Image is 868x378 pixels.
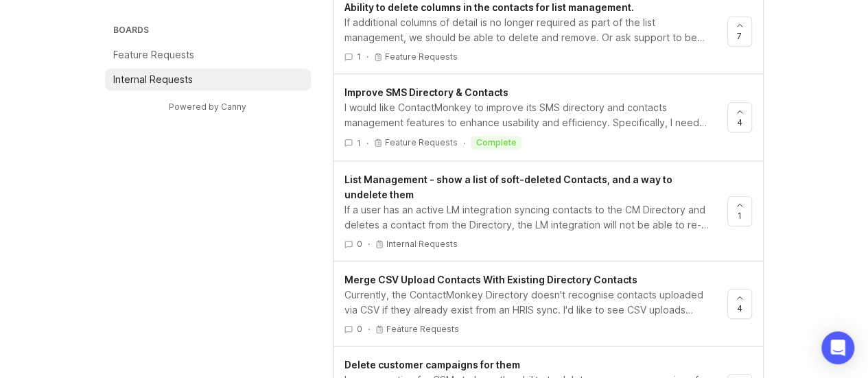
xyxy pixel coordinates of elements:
[110,22,311,41] h3: Boards
[344,100,716,130] div: I would like ContactMonkey to improve its SMS directory and contacts management features to enhan...
[727,16,752,47] button: 7
[386,239,458,250] p: Internal Requests
[113,48,194,62] p: Feature Requests
[368,323,370,335] div: ·
[344,172,727,250] a: List Management - show a list of soft-deleted Contacts, and a way to undelete themIf a user has a...
[357,238,362,250] span: 0
[727,289,752,319] button: 4
[737,303,742,314] span: 4
[357,323,362,335] span: 0
[105,44,311,66] a: Feature Requests
[727,196,752,226] button: 1
[344,272,727,335] a: Merge CSV Upload Contacts With Existing Directory ContactsCurrently, the ContactMonkey Directory ...
[167,99,248,115] a: Powered by Canny
[386,324,459,335] p: Feature Requests
[385,51,458,62] p: Feature Requests
[463,137,465,149] div: ·
[344,1,634,13] span: Ability to delete columns in the contacts for list management.
[368,238,370,250] div: ·
[476,137,516,148] p: complete
[344,86,508,98] span: Improve SMS Directory & Contacts
[113,73,193,86] p: Internal Requests
[727,102,752,132] button: 4
[344,202,716,233] div: If a user has an active LM integration syncing contacts to the CM Directory and deletes a contact...
[357,51,361,62] span: 1
[357,137,361,149] span: 1
[737,30,742,42] span: 7
[344,359,520,370] span: Delete customer campaigns for them
[344,15,716,45] div: If additional columns of detail is no longer required as part of the list management, we should b...
[821,331,854,364] div: Open Intercom Messenger
[385,137,458,148] p: Feature Requests
[366,51,368,62] div: ·
[737,117,742,128] span: 4
[344,287,716,318] div: Currently, the ContactMonkey Directory doesn't recognise contacts uploaded via CSV if they alread...
[344,174,672,200] span: List Management - show a list of soft-deleted Contacts, and a way to undelete them
[105,69,311,91] a: Internal Requests
[344,274,637,285] span: Merge CSV Upload Contacts With Existing Directory Contacts
[738,210,742,222] span: 1
[366,137,368,149] div: ·
[344,85,727,150] a: Improve SMS Directory & ContactsI would like ContactMonkey to improve its SMS directory and conta...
